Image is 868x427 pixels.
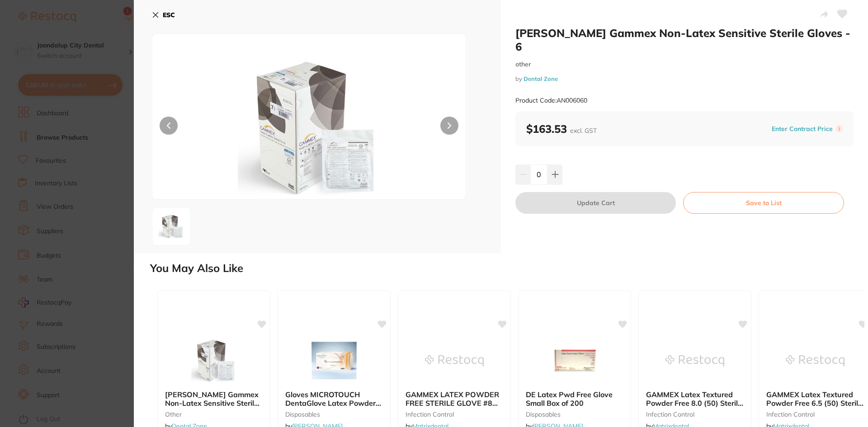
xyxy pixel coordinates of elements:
b: GAMMEX Latex Textured Powder Free 8.0 (50) Sterile Surgical Glove [646,390,744,407]
img: GAMMEX LATEX POWDER FREE STERILE GLOVE #8 (50) [425,338,484,383]
small: infection control [406,411,503,418]
b: GAMMEX Latex Textured Powder Free 6.5 (50) Sterile Surgical Glove [766,390,864,407]
button: ESC [152,7,175,23]
img: bnNpdGl2ZS5qcGc [155,210,188,243]
small: Product Code: AN006060 [515,97,587,104]
b: Ansell Gammex Non-Latex Sensitive Sterile Gloves - 8 [165,390,263,407]
button: Enter Contract Price [769,125,835,133]
small: disposables [285,411,383,418]
h2: You May Also Like [150,262,864,275]
b: GAMMEX LATEX POWDER FREE STERILE GLOVE #8 (50) [406,390,503,407]
a: Dental Zone [524,75,558,82]
b: ESC [163,11,175,19]
small: other [165,411,263,418]
img: GAMMEX Latex Textured Powder Free 8.0 (50) Sterile Surgical Glove [665,338,724,383]
small: other [515,61,854,68]
b: $163.53 [526,122,597,136]
b: Gloves MICROTOUCH DentaGlove Latex Powder Free Petite x 100 [285,390,383,407]
img: Gloves MICROTOUCH DentaGlove Latex Powder Free Petite x 100 [305,338,363,383]
h2: [PERSON_NAME] Gammex Non-Latex Sensitive Sterile Gloves - 6 [515,26,854,53]
img: Ansell Gammex Non-Latex Sensitive Sterile Gloves - 8 [184,338,243,383]
small: infection control [646,411,744,418]
img: bnNpdGl2ZS5qcGc [215,56,403,199]
small: infection control [766,411,864,418]
img: DE Latex Pwd Free Glove Small Box of 200 [545,338,604,383]
label: i [835,125,843,132]
img: GAMMEX Latex Textured Powder Free 6.5 (50) Sterile Surgical Glove [786,338,844,383]
button: Update Cart [515,192,676,214]
b: DE Latex Pwd Free Glove Small Box of 200 [526,390,623,407]
button: Save to List [683,192,844,214]
small: by [515,75,854,82]
span: excl. GST [570,127,597,135]
small: disposables [526,411,623,418]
